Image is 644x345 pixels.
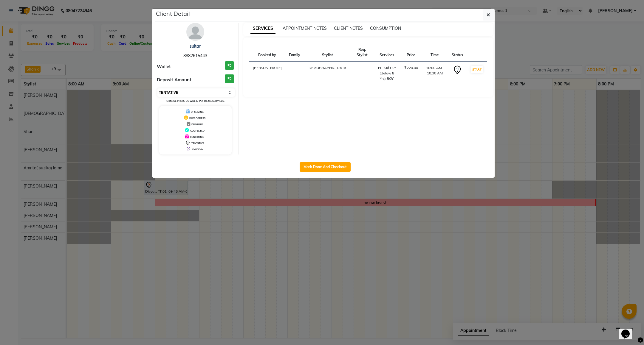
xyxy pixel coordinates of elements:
td: 10:00 AM-10:30 AM [422,62,448,85]
small: Change in status will apply to all services. [166,99,225,102]
span: APPOINTMENT NOTES [283,26,327,31]
td: - [351,62,373,85]
th: Booked by [249,43,285,62]
th: Status [448,43,467,62]
span: DROPPED [191,123,203,126]
span: CHECK-IN [192,148,203,151]
span: CONSUMPTION [370,26,401,31]
td: - [285,62,304,85]
span: UPCOMING [191,110,204,113]
span: Wallet [157,63,171,70]
span: Deposit Amount [157,77,191,83]
th: Stylist [304,43,351,62]
h5: Client Detail [156,9,190,18]
h3: ₹0 [225,61,234,70]
h3: ₹0 [225,74,234,83]
span: SERVICES [250,23,275,34]
th: Family [285,43,304,62]
iframe: chat widget [619,321,638,339]
th: Services [373,43,401,62]
div: ₹220.00 [404,65,418,71]
button: START [471,66,483,73]
button: Mark Done And Checkout [300,162,351,172]
span: IN PROGRESS [189,117,205,120]
span: TENTATIVE [191,142,204,145]
span: COMPLETED [190,129,205,132]
a: sultan [190,43,201,49]
span: [DEMOGRAPHIC_DATA] [307,65,348,70]
th: Time [422,43,448,62]
td: [PERSON_NAME] [249,62,285,85]
span: CLIENT NOTES [334,26,363,31]
th: Price [401,43,422,62]
img: avatar [186,23,204,41]
span: 8882615443 [183,53,207,58]
div: EL-Kid Cut (Below 8 Yrs) BOY [377,65,397,81]
span: CONFIRMED [190,135,204,138]
th: Req. Stylist [351,43,373,62]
